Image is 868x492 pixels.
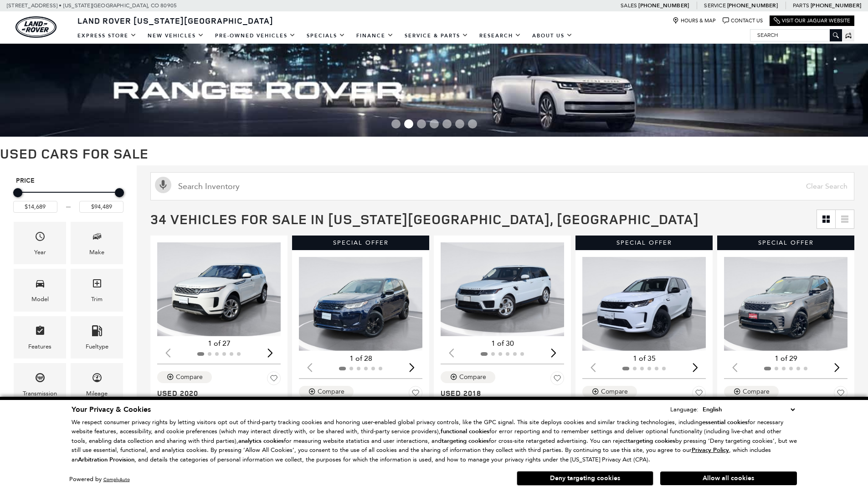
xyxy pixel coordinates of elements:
[72,405,151,415] span: Your Privacy & Cookies
[582,257,707,351] div: 1 / 2
[724,257,849,351] div: 1 / 2
[628,437,675,445] strong: targeting cookies
[717,236,854,250] div: Special Offer
[406,358,418,378] div: Next slide
[13,201,57,213] input: Minimum
[92,370,103,389] span: Mileage
[86,342,108,352] div: Fueltype
[724,354,847,364] div: 1 of 29
[35,229,46,247] span: Year
[417,119,426,128] span: Go to slide 3
[14,316,66,359] div: FeaturesFeatures
[35,276,46,294] span: Model
[77,15,273,26] span: Land Rover [US_STATE][GEOGRAPHIC_DATA]
[28,342,51,352] div: Features
[673,17,716,24] a: Hours & Map
[15,16,56,38] img: Land Rover
[15,16,56,38] a: land-rover
[575,236,713,250] div: Special Offer
[723,17,763,24] a: Contact Us
[441,371,495,383] button: Compare Vehicle
[71,222,123,264] div: MakeMake
[69,477,130,482] div: Powered by
[35,323,46,342] span: Features
[91,294,103,304] div: Trim
[267,371,281,389] button: Save Vehicle
[13,188,22,197] div: Minimum Price
[441,242,565,336] img: 2018 Land Rover Range Rover Sport HSE 1
[550,371,564,389] button: Save Vehicle
[318,388,344,396] div: Compare
[831,358,843,378] div: Next slide
[582,354,706,364] div: 1 of 35
[547,343,560,363] div: Next slide
[86,389,108,399] div: Mileage
[157,371,212,383] button: Compare Vehicle
[31,294,49,304] div: Model
[399,28,474,44] a: Service & Parts
[601,388,628,396] div: Compare
[72,28,578,44] nav: Main Navigation
[442,437,489,445] strong: targeting cookies
[35,370,46,389] span: Transmission
[71,363,123,405] div: MileageMileage
[834,386,847,403] button: Save Vehicle
[72,28,142,44] a: EXPRESS STORE
[702,418,748,426] strong: essential cookies
[391,119,401,128] span: Go to slide 1
[441,389,557,398] span: Used 2018
[157,389,274,398] span: Used 2020
[724,386,779,398] button: Compare Vehicle
[670,406,699,412] div: Language:
[150,172,854,200] input: Search Inventory
[621,2,637,9] span: Sales
[264,343,276,363] div: Next slide
[142,28,210,44] a: New Vehicles
[16,177,121,185] h5: Price
[774,17,850,24] a: Visit Our Jaguar Website
[727,2,778,9] a: [PHONE_NUMBER]
[157,338,281,348] div: 1 of 27
[71,269,123,311] div: TrimTrim
[517,471,653,486] button: Deny targeting cookies
[441,427,489,436] strong: functional cookies
[660,471,797,485] button: Allow all cookies
[430,119,439,128] span: Go to slide 4
[299,257,424,351] div: 1 / 2
[582,386,637,398] button: Compare Vehicle
[441,389,564,407] a: Used 2018Range Rover Sport HSE
[92,229,103,247] span: Make
[292,236,429,250] div: Special Offer
[459,373,486,381] div: Compare
[34,247,46,257] div: Year
[72,418,797,465] p: We respect consumer privacy rights by letting visitors opt out of third-party tracking cookies an...
[750,30,842,41] input: Search
[14,269,66,311] div: ModelModel
[157,389,281,407] a: Used 2020Range Rover Evoque S
[527,28,578,44] a: About Us
[89,247,104,257] div: Make
[704,2,725,9] span: Service
[157,242,282,336] img: 2020 Land Rover Range Rover Evoque S 1
[71,316,123,359] div: FueltypeFueltype
[700,405,797,415] select: Language Select
[455,119,464,128] span: Go to slide 6
[13,185,123,213] div: Price
[692,446,729,454] u: Privacy Policy
[689,358,701,378] div: Next slide
[150,210,699,228] span: 34 Vehicles for Sale in [US_STATE][GEOGRAPHIC_DATA], [GEOGRAPHIC_DATA]
[743,388,770,396] div: Compare
[210,28,301,44] a: Pre-Owned Vehicles
[724,257,849,351] img: 2023 Land Rover Discovery HSE R-Dynamic 1
[404,119,413,128] span: Go to slide 2
[301,28,351,44] a: Specials
[582,257,707,351] img: 2024 Land Rover Discovery Sport S 1
[441,338,564,348] div: 1 of 30
[92,323,103,342] span: Fueltype
[72,15,279,26] a: Land Rover [US_STATE][GEOGRAPHIC_DATA]
[115,188,124,197] div: Maximum Price
[14,363,66,405] div: TransmissionTransmission
[409,386,422,403] button: Save Vehicle
[23,389,57,399] div: Transmission
[157,242,282,336] div: 1 / 2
